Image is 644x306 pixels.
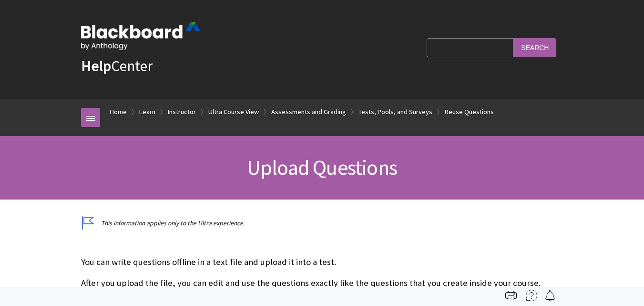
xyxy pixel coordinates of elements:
[526,290,537,301] img: More help
[168,106,196,118] a: Instructor
[81,277,563,289] p: After you upload the file, you can edit and use the questions exactly like the questions that you...
[81,56,111,75] strong: Help
[544,290,556,301] img: Follow this page
[81,22,200,50] img: Blackboard by Anthology
[247,154,397,180] span: Upload Questions
[513,38,556,57] input: Search
[208,106,259,118] a: Ultra Course View
[81,219,563,228] p: This information applies only to the Ultra experience.
[81,56,153,75] a: HelpCenter
[358,106,432,118] a: Tests, Pools, and Surveys
[271,106,346,118] a: Assessments and Grading
[505,290,517,301] img: Print
[110,106,127,118] a: Home
[81,256,563,268] p: You can write questions offline in a text file and upload it into a test.
[139,106,155,118] a: Learn
[445,106,494,118] a: Reuse Questions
